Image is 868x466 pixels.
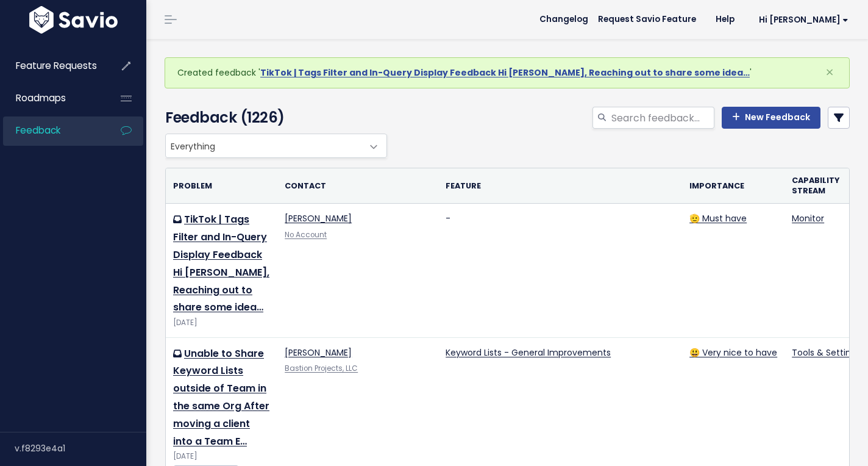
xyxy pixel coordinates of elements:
div: [DATE] [173,317,270,329]
th: Capability stream [784,168,868,204]
img: logo-white.9d6f32f41409.svg [26,6,121,34]
div: [DATE] [173,450,270,463]
a: TikTok | Tags Filter and In-Query Display Feedback Hi [PERSON_NAME], Reaching out to share some i... [260,66,750,79]
span: Everything [165,134,387,158]
a: 😃 Very nice to have [689,346,777,359]
a: No Account [285,230,327,240]
span: Roadmaps [16,91,66,104]
a: Keyword Lists - General Improvements [446,346,611,359]
a: Help [706,10,744,29]
a: Bastion Projects, LLC [285,364,358,373]
a: New Feedback [722,107,820,129]
a: [PERSON_NAME] [285,346,352,359]
a: Hi [PERSON_NAME] [744,10,858,29]
th: Feature [438,168,682,204]
a: Request Savio Feature [588,10,706,29]
span: Feature Requests [16,59,97,72]
a: Feedback [3,116,101,145]
a: Roadmaps [3,84,101,112]
a: [PERSON_NAME] [285,212,352,224]
td: - [438,204,682,337]
a: 🫡 Must have [689,212,747,224]
h4: Feedback (1226) [165,107,382,129]
a: TikTok | Tags Filter and In-Query Display Feedback Hi [PERSON_NAME], Reaching out to share some i... [173,212,269,314]
a: Unable to Share Keyword Lists outside of Team in the same Org After moving a client into a Team E… [173,346,269,448]
th: Problem [166,168,277,204]
a: Feature Requests [3,52,101,80]
button: Close [813,58,846,87]
th: Contact [277,168,438,204]
a: Tools & Settings [792,346,861,359]
div: v.f8293e4a1 [15,432,146,464]
span: Changelog [539,15,588,24]
input: Search feedback... [610,107,714,129]
span: × [825,62,834,82]
a: Monitor [792,212,824,224]
span: Feedback [16,124,60,137]
span: Hi [PERSON_NAME] [759,15,848,24]
th: Importance [682,168,784,204]
div: Created feedback ' ' [165,57,850,88]
span: Everything [166,134,362,157]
